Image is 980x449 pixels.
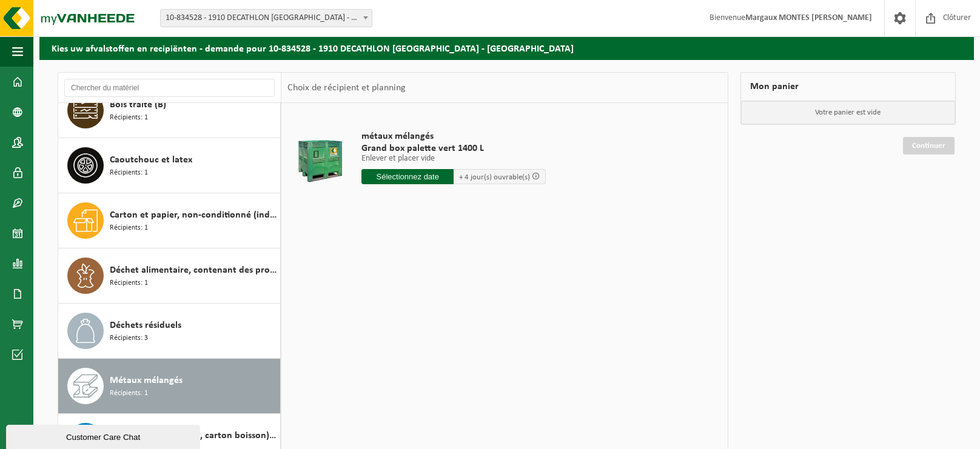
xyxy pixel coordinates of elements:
[110,167,148,179] span: Récipients: 1
[161,10,372,27] span: 10-834528 - 1910 DECATHLON BRUSSELS CITY - BRUXELLES
[361,169,454,184] input: Sélectionnez date
[281,73,412,103] div: Choix de récipient et planning
[64,79,275,97] input: Chercher du matériel
[110,222,148,234] span: Récipients: 1
[459,173,530,181] span: + 4 jour(s) ouvrable(s)
[58,138,281,193] button: Caoutchouc et latex Récipients: 1
[745,13,872,22] strong: Margaux MONTES [PERSON_NAME]
[741,101,955,124] p: Votre panier est vide
[903,137,955,155] a: Continuer
[110,388,148,399] span: Récipients: 1
[6,422,203,449] iframe: chat widget
[110,318,181,333] span: Déchets résiduels
[361,142,546,155] span: Grand box palette vert 1400 L
[110,278,148,289] span: Récipients: 1
[58,359,281,414] button: Métaux mélangés Récipients: 1
[110,333,148,344] span: Récipients: 3
[160,9,372,27] span: 10-834528 - 1910 DECATHLON BRUSSELS CITY - BRUXELLES
[110,153,192,167] span: Caoutchouc et latex
[110,373,183,388] span: Métaux mélangés
[39,36,974,59] h2: Kies uw afvalstoffen en recipiënten - demande pour 10-834528 - 1910 DECATHLON [GEOGRAPHIC_DATA] -...
[361,130,546,142] span: métaux mélangés
[740,72,956,101] div: Mon panier
[110,263,277,278] span: Déchet alimentaire, contenant des produits d'origine animale, non emballé, catégorie 3
[110,98,166,112] span: Bois traité (B)
[58,83,281,138] button: Bois traité (B) Récipients: 1
[361,155,546,163] p: Enlever et placer vide
[58,248,281,304] button: Déchet alimentaire, contenant des produits d'origine animale, non emballé, catégorie 3 Récipients: 1
[58,304,281,359] button: Déchets résiduels Récipients: 3
[110,112,148,124] span: Récipients: 1
[110,208,277,222] span: Carton et papier, non-conditionné (industriel)
[58,193,281,248] button: Carton et papier, non-conditionné (industriel) Récipients: 1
